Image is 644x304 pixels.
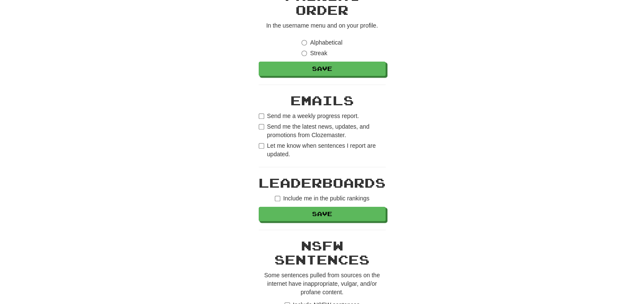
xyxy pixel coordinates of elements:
[259,141,386,158] label: Let me know when sentences I report are updated.
[275,194,370,203] label: Include me in the public rankings
[259,21,386,30] p: In the username menu and on your profile.
[301,51,307,56] input: Streak
[301,49,327,57] label: Streak
[259,124,264,129] input: Send me the latest news, updates, and promotions from Clozemaster.
[259,93,386,107] h2: Emails
[301,40,307,45] input: Alphabetical
[259,112,359,120] label: Send me a weekly progress report.
[301,38,342,47] label: Alphabetical
[259,239,386,267] h2: NSFW Sentences
[259,271,386,296] p: Some sentences pulled from sources on the internet have inappropriate, vulgar, and/or profane con...
[259,207,386,221] button: Save
[259,122,386,139] label: Send me the latest news, updates, and promotions from Clozemaster.
[259,62,386,76] button: Save
[275,196,280,201] input: Include me in the public rankings
[259,113,264,119] input: Send me a weekly progress report.
[259,176,386,190] h2: Leaderboards
[259,143,264,149] input: Let me know when sentences I report are updated.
